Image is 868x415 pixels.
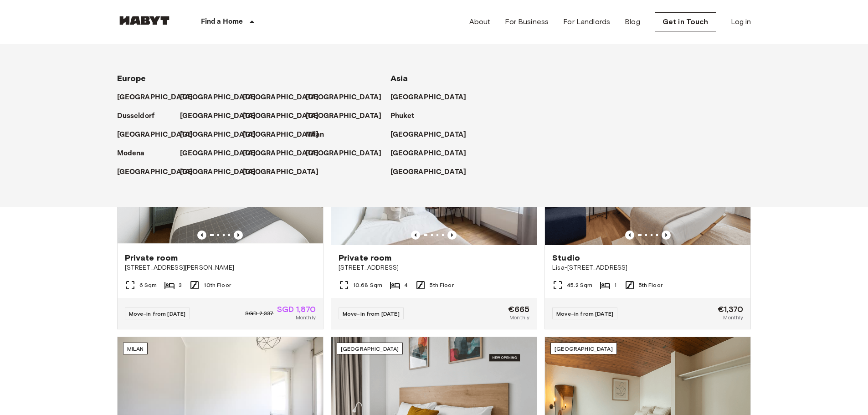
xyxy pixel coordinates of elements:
a: [GEOGRAPHIC_DATA] [180,167,265,178]
p: [GEOGRAPHIC_DATA] [390,129,467,140]
p: [GEOGRAPHIC_DATA] [180,148,256,159]
a: Modena [117,148,154,159]
span: Monthly [723,313,743,322]
a: [GEOGRAPHIC_DATA] [243,129,328,140]
p: [GEOGRAPHIC_DATA] [243,167,319,178]
p: [GEOGRAPHIC_DATA] [117,92,193,103]
span: Monthly [509,313,529,322]
span: [STREET_ADDRESS][PERSON_NAME] [125,263,316,272]
a: [GEOGRAPHIC_DATA] [243,167,328,178]
button: Previous image [625,231,634,240]
a: Blog [625,16,640,27]
span: 4 [404,281,408,289]
p: [GEOGRAPHIC_DATA] [117,167,193,178]
a: [GEOGRAPHIC_DATA] [390,148,476,159]
button: Previous image [197,231,206,240]
span: 1 [614,281,616,289]
span: [GEOGRAPHIC_DATA] [555,345,613,352]
span: 6 Sqm [139,281,157,289]
a: [GEOGRAPHIC_DATA] [180,129,265,140]
span: [GEOGRAPHIC_DATA] [341,345,399,352]
p: Modena [117,148,145,159]
p: [GEOGRAPHIC_DATA] [243,111,319,122]
a: For Landlords [563,16,610,27]
span: Asia [390,73,408,83]
a: Milan [306,129,334,140]
button: Previous image [234,231,243,240]
span: 3 [179,281,182,289]
p: [GEOGRAPHIC_DATA] [180,111,256,122]
a: Phuket [390,111,424,122]
a: [GEOGRAPHIC_DATA] [243,148,328,159]
span: €665 [508,305,530,313]
a: [GEOGRAPHIC_DATA] [306,92,391,103]
button: Previous image [662,231,671,240]
a: Dusseldorf [117,111,164,122]
span: Monthly [296,313,316,322]
p: [GEOGRAPHIC_DATA] [390,167,467,178]
p: [GEOGRAPHIC_DATA] [306,148,382,159]
span: Studio [552,252,580,263]
p: [GEOGRAPHIC_DATA] [390,92,467,103]
span: 10th Floor [204,281,231,289]
a: [GEOGRAPHIC_DATA] [390,129,476,140]
p: [GEOGRAPHIC_DATA] [390,148,467,159]
p: [GEOGRAPHIC_DATA] [180,129,256,140]
span: SGD 2,337 [245,309,273,318]
span: Private room [339,252,392,263]
a: For Business [505,16,549,27]
a: [GEOGRAPHIC_DATA] [180,148,265,159]
a: Log in [731,16,751,27]
a: Marketing picture of unit DE-01-489-503-001Previous imagePrevious image[GEOGRAPHIC_DATA]StudioLis... [544,108,751,329]
a: [GEOGRAPHIC_DATA] [243,92,328,103]
a: [GEOGRAPHIC_DATA] [306,148,391,159]
a: Marketing picture of unit SG-01-116-001-02Previous imagePrevious image[GEOGRAPHIC_DATA]Private ro... [117,108,324,329]
a: [GEOGRAPHIC_DATA] [180,111,265,122]
a: [GEOGRAPHIC_DATA] [390,167,476,178]
a: About [469,16,491,27]
span: Move-in from [DATE] [343,310,400,317]
a: [GEOGRAPHIC_DATA] [180,92,265,103]
span: Move-in from [DATE] [556,310,613,317]
p: [GEOGRAPHIC_DATA] [117,129,193,140]
p: Phuket [390,111,415,122]
span: Move-in from [DATE] [129,310,186,317]
p: [GEOGRAPHIC_DATA] [180,167,256,178]
a: [GEOGRAPHIC_DATA] [117,92,202,103]
a: [GEOGRAPHIC_DATA] [243,111,328,122]
button: Previous image [447,231,457,240]
p: Find a Home [201,16,243,27]
p: Dusseldorf [117,111,155,122]
span: €1,370 [718,305,744,313]
span: 10.68 Sqm [353,281,382,289]
p: Milan [306,129,324,140]
a: [GEOGRAPHIC_DATA] [117,167,202,178]
p: [GEOGRAPHIC_DATA] [306,92,382,103]
span: Lisa-[STREET_ADDRESS] [552,263,743,272]
span: Milan [127,345,144,352]
button: Previous image [411,231,420,240]
span: SGD 1,870 [277,305,315,313]
p: [GEOGRAPHIC_DATA] [306,111,382,122]
a: [GEOGRAPHIC_DATA] [390,92,476,103]
a: [GEOGRAPHIC_DATA] [306,111,391,122]
p: [GEOGRAPHIC_DATA] [243,92,319,103]
img: Habyt [117,16,172,25]
span: Private room [125,252,178,263]
a: Get in Touch [655,12,716,31]
p: [GEOGRAPHIC_DATA] [243,129,319,140]
p: [GEOGRAPHIC_DATA] [180,92,256,103]
span: 5th Floor [430,281,453,289]
a: [GEOGRAPHIC_DATA] [117,129,202,140]
a: Marketing picture of unit DE-04-037-026-03QPrevious imagePrevious image[GEOGRAPHIC_DATA]Private r... [331,108,537,329]
span: [STREET_ADDRESS] [339,263,529,272]
span: 5th Floor [639,281,663,289]
span: Europe [117,73,146,83]
span: 45.2 Sqm [567,281,592,289]
p: [GEOGRAPHIC_DATA] [243,148,319,159]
